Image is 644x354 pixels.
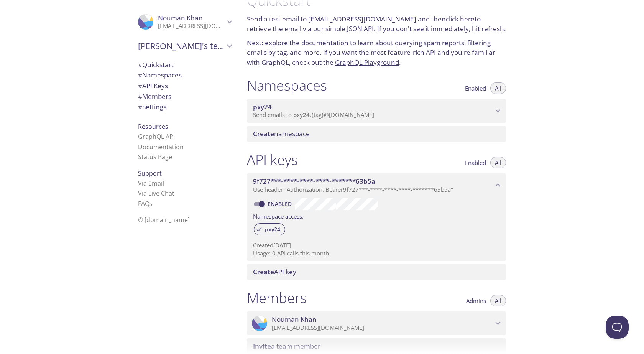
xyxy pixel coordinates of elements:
[301,38,348,47] a: documentation
[138,92,142,101] span: #
[490,295,506,306] button: All
[138,102,166,111] span: Settings
[132,59,238,70] div: Quickstart
[158,13,203,22] span: Nouman Khan
[462,295,491,306] button: Admins
[253,129,274,138] span: Create
[138,199,153,208] a: FAQ
[254,223,285,235] div: pxy24
[138,169,162,178] span: Support
[138,102,142,111] span: #
[247,311,506,335] div: Nouman Khan
[335,58,399,67] a: GraphQL Playground
[138,60,174,69] span: Quickstart
[132,70,238,81] div: Namespaces
[446,15,475,23] a: click here
[253,241,500,249] p: Created [DATE]
[490,157,506,168] button: All
[272,324,493,332] p: [EMAIL_ADDRESS][DOMAIN_NAME]
[138,189,174,198] a: Via Live Chat
[460,157,491,168] button: Enabled
[247,289,307,306] h1: Members
[247,264,506,280] div: Create API Key
[138,122,168,131] span: Resources
[138,71,142,79] span: #
[138,92,171,101] span: Members
[138,216,190,224] span: © [DOMAIN_NAME]
[138,60,142,69] span: #
[138,179,164,188] a: Via Email
[253,267,296,276] span: API key
[460,82,491,94] button: Enabled
[138,71,182,79] span: Namespaces
[138,132,175,141] a: GraphQL API
[308,15,416,23] a: [EMAIL_ADDRESS][DOMAIN_NAME]
[293,111,310,119] span: pxy24
[253,102,272,111] span: pxy24
[247,151,298,168] h1: API keys
[138,143,184,151] a: Documentation
[247,38,506,68] p: Next: explore the to learn about querying spam reports, filtering emails by tag, and more. If you...
[247,77,327,94] h1: Namespaces
[149,199,153,208] span: s
[247,99,506,123] div: pxy24 namespace
[138,81,168,90] span: API Keys
[253,210,304,221] label: Namespace access:
[260,226,285,233] span: pxy24
[138,81,142,90] span: #
[132,36,238,56] div: Nouman's team
[132,91,238,102] div: Members
[132,102,238,112] div: Team Settings
[132,9,238,35] div: Nouman Khan
[253,129,310,138] span: namespace
[138,41,225,51] span: [PERSON_NAME]'s team
[247,126,506,142] div: Create namespace
[490,82,506,94] button: All
[253,111,374,119] span: Send emails to . {tag} @[DOMAIN_NAME]
[272,315,317,324] span: Nouman Khan
[132,81,238,91] div: API Keys
[606,316,629,339] iframe: Help Scout Beacon - Open
[266,200,295,207] a: Enabled
[253,267,274,276] span: Create
[138,153,172,161] a: Status Page
[158,22,225,30] p: [EMAIL_ADDRESS][DOMAIN_NAME]
[247,14,506,34] p: Send a test email to and then to retrieve the email via our simple JSON API. If you don't see it ...
[253,249,500,257] p: Usage: 0 API calls this month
